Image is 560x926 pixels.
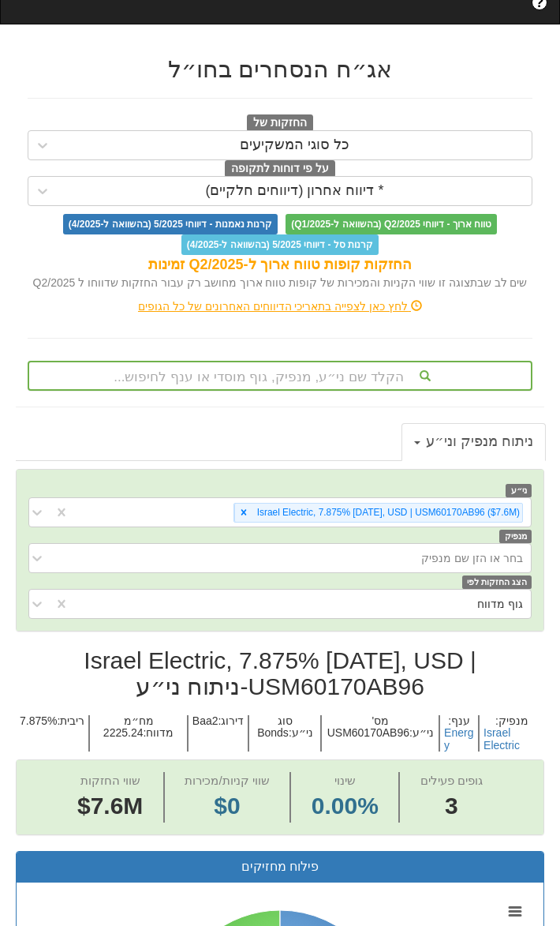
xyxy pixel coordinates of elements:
[401,423,546,461] a: ניתוח מנפיק וני״ע
[214,793,240,819] span: $0
[334,774,356,787] span: שינוי
[16,647,544,699] h2: Israel Electric, 7.875% [DATE], USD | USM60170AB96 - ניתוח ני״ע
[312,789,379,823] span: 0.00%
[185,774,269,787] span: שווי קניות/מכירות
[421,550,523,566] div: בחר או הזן שם מנפיק
[478,715,544,752] h5: מנפיק :
[320,715,439,752] h5: מס' ני״ע : USM60170AB96
[439,715,478,752] h5: ענף :
[28,860,532,874] h3: פילוח מחזיקים
[88,715,186,752] h5: מח״מ מדווח : 2225.24
[187,715,248,752] h5: דירוג : Baa2
[181,234,379,255] span: קרנות סל - דיווחי 5/2025 (בהשוואה ל-4/2025)
[248,715,320,752] h5: סוג ני״ע : Bonds
[206,183,384,199] div: * דיווח אחרון (דיווחים חלקיים)
[16,298,544,314] div: לחץ כאן לצפייה בתאריכי הדיווחים האחרונים של כל הגופים
[477,596,523,612] div: גוף מדווח
[63,214,278,234] span: קרנות נאמנות - דיווחי 5/2025 (בהשוואה ל-4/2025)
[28,255,532,276] div: החזקות קופות טווח ארוך ל-Q2/2025 זמינות
[29,362,531,389] div: הקלד שם ני״ע, מנפיק, גוף מוסדי או ענף לחיפוש...
[420,789,483,823] span: 3
[247,114,313,132] span: החזקות של
[499,530,532,543] span: מנפיק
[420,774,483,787] span: גופים פעילים
[80,774,140,787] span: שווי החזקות
[240,137,349,153] div: כל סוגי המשקיעים
[77,793,143,819] span: $7.6M
[225,160,334,178] span: על פי דוחות לתקופה
[28,56,532,82] h2: אג״ח הנסחרים בחו״ל
[506,484,532,497] span: ני״ע
[462,575,532,589] span: הצג החזקות לפי
[483,727,540,752] button: Israel Electric
[286,214,497,234] span: טווח ארוך - דיווחי Q2/2025 (בהשוואה ל-Q1/2025)
[28,275,532,291] div: שים לב שבתצוגה זו שווי הקניות והמכירות של קופות טווח ארוך מחושב רק עבור החזקות שדווחו ל Q2/2025
[16,715,88,752] h5: ריבית : 7.875%
[444,727,474,752] button: Energy
[252,504,522,522] div: Israel Electric, 7.875% [DATE], USD | USM60170AB96 ‎($7.6M‎)‎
